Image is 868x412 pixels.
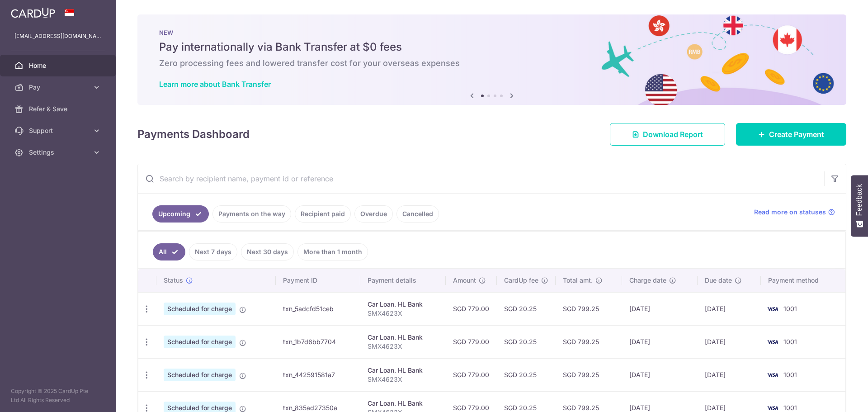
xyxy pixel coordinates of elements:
div: Car Loan. HL Bank [368,333,439,342]
span: Support [29,126,89,135]
img: CardUp [11,7,55,18]
td: [DATE] [622,292,698,325]
span: 1001 [783,338,797,346]
span: Scheduled for charge [164,369,236,381]
th: Payment method [761,269,845,292]
img: Bank transfer banner [137,14,846,105]
span: Feedback [855,184,863,216]
a: Payments on the way [212,205,291,223]
span: Scheduled for charge [164,303,236,315]
td: SGD 20.25 [497,292,556,325]
input: Search by recipient name, payment id or reference [138,164,824,193]
h4: Payments Dashboard [137,126,250,142]
a: Overdue [354,205,393,223]
td: SGD 20.25 [497,325,556,358]
a: Learn more about Bank Transfer [159,80,271,89]
img: Bank Card [764,336,782,347]
td: SGD 779.00 [446,358,497,391]
td: SGD 20.25 [497,358,556,391]
span: Total amt. [563,276,593,285]
td: SGD 799.25 [556,292,622,325]
a: Upcoming [152,205,209,223]
span: Download Report [643,129,703,140]
span: Status [164,276,183,285]
p: [EMAIL_ADDRESS][DOMAIN_NAME] [14,32,101,41]
span: Scheduled for charge [164,336,236,348]
td: txn_442591581a7 [276,358,360,391]
td: [DATE] [698,358,761,391]
span: 1001 [783,404,797,412]
h5: Pay internationally via Bank Transfer at $0 fees [159,40,825,54]
p: NEW [159,29,825,36]
img: Bank Card [764,303,782,314]
td: [DATE] [622,325,698,358]
span: Settings [29,148,89,157]
span: Home [29,61,89,70]
div: Car Loan. HL Bank [368,399,439,408]
td: SGD 779.00 [446,292,497,325]
p: SMX4623X [368,309,439,318]
a: Download Report [610,123,725,146]
span: Create Payment [769,129,824,140]
td: [DATE] [698,325,761,358]
td: [DATE] [698,292,761,325]
a: Next 7 days [189,243,237,260]
div: Car Loan. HL Bank [368,366,439,375]
a: Read more on statuses [754,208,835,217]
p: SMX4623X [368,342,439,351]
td: txn_1b7d6bb7704 [276,325,360,358]
h6: Zero processing fees and lowered transfer cost for your overseas expenses [159,58,825,69]
a: Recipient paid [295,205,351,223]
a: Create Payment [736,123,846,146]
td: txn_5adcfd51ceb [276,292,360,325]
span: 1001 [783,371,797,379]
a: Next 30 days [241,243,294,260]
a: Cancelled [396,205,439,223]
button: Feedback - Show survey [851,175,868,237]
td: SGD 779.00 [446,325,497,358]
span: 1001 [783,305,797,313]
a: More than 1 month [297,243,368,260]
td: SGD 799.25 [556,325,622,358]
th: Payment details [360,269,446,292]
span: Refer & Save [29,104,89,114]
th: Payment ID [276,269,360,292]
span: Amount [453,276,476,285]
img: Bank Card [764,369,782,380]
td: [DATE] [622,358,698,391]
td: SGD 799.25 [556,358,622,391]
a: All [153,243,185,260]
span: Charge date [629,276,666,285]
span: Due date [705,276,732,285]
p: SMX4623X [368,375,439,384]
span: CardUp fee [504,276,538,285]
span: Read more on statuses [754,208,826,217]
div: Car Loan. HL Bank [368,300,439,309]
span: Pay [29,83,89,92]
